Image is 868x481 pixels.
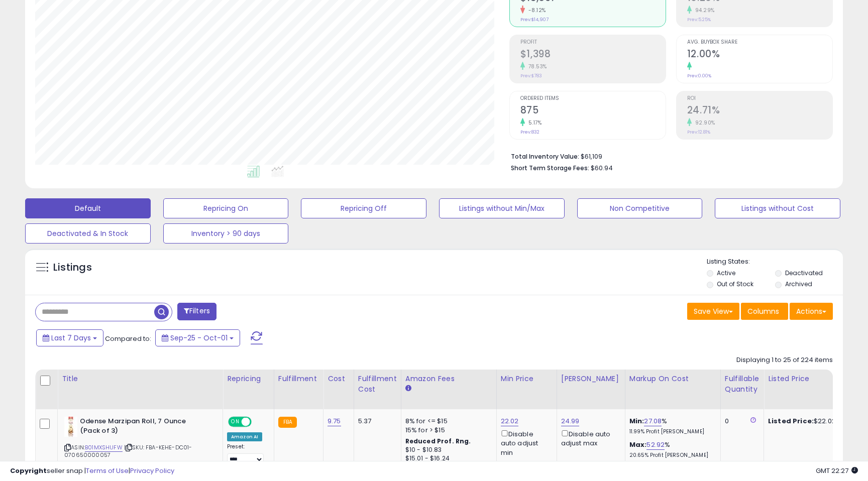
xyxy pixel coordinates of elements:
label: Archived [785,280,812,288]
small: -8.12% [525,7,546,14]
div: % [629,417,713,435]
small: Prev: 0.00% [687,73,711,79]
img: 318vfutLkwL._SL40_.jpg [64,417,77,437]
small: FBA [278,417,297,428]
div: Fulfillment Cost [358,374,397,395]
a: 27.08 [644,416,662,426]
div: Fulfillment [278,374,319,384]
div: ASIN: [64,417,215,470]
div: Title [62,374,219,384]
div: 8% for <= $15 [405,417,489,426]
a: 24.99 [561,416,580,426]
div: seller snap | | [10,466,174,476]
span: ROI [687,96,832,101]
button: Repricing Off [301,198,426,218]
div: 0 [725,417,756,426]
p: 11.99% Profit [PERSON_NAME] [629,428,713,435]
div: Displaying 1 to 25 of 224 items [736,355,833,365]
div: Fulfillable Quantity [725,374,759,395]
div: $22.02 [768,417,851,426]
div: [PERSON_NAME] [561,374,621,384]
h2: $1,398 [520,48,666,62]
div: 5.37 [358,417,393,426]
h5: Listings [53,261,92,275]
span: $60.94 [591,163,613,173]
b: Reduced Prof. Rng. [405,437,471,445]
a: B01MXSHUFW [85,443,123,452]
div: Preset: [227,443,266,466]
button: Listings without Cost [715,198,840,218]
b: Short Term Storage Fees: [511,164,589,172]
a: 22.02 [501,416,519,426]
div: Markup on Cost [629,374,716,384]
div: 15% for > $15 [405,426,489,435]
a: 9.75 [328,416,341,426]
b: Listed Price: [768,416,814,426]
label: Deactivated [785,269,823,277]
small: 94.29% [692,7,715,14]
small: Prev: 12.81% [687,129,710,135]
button: Inventory > 90 days [163,223,289,244]
small: 5.17% [525,119,542,127]
b: Max: [629,440,647,449]
span: Compared to: [105,334,151,343]
button: Default [25,198,151,218]
span: ON [229,418,242,426]
span: Sep-25 - Oct-01 [170,333,228,343]
button: Actions [790,303,833,320]
a: 52.92 [646,440,665,450]
button: Deactivated & In Stock [25,223,151,244]
div: Repricing [227,374,270,384]
small: Prev: $14,907 [520,17,549,23]
button: Last 7 Days [36,329,103,346]
div: Disable auto adjust max [561,428,617,448]
h2: 24.71% [687,104,832,118]
span: Avg. Buybox Share [687,40,832,45]
label: Active [717,269,735,277]
div: Amazon Fees [405,374,492,384]
a: Privacy Policy [130,466,174,475]
small: Amazon Fees. [405,384,411,393]
th: The percentage added to the cost of goods (COGS) that forms the calculator for Min & Max prices. [625,370,720,409]
label: Out of Stock [717,280,753,288]
strong: Copyright [10,466,47,475]
div: $10 - $10.83 [405,446,489,454]
small: Prev: $783 [520,73,542,79]
b: Min: [629,416,644,426]
b: Total Inventory Value: [511,152,579,161]
span: Columns [747,306,779,316]
small: 78.53% [525,63,547,70]
div: Min Price [501,374,553,384]
button: Listings without Min/Max [439,198,565,218]
h2: 12.00% [687,48,832,62]
li: $61,109 [511,150,825,162]
div: Cost [328,374,350,384]
span: Ordered Items [520,96,666,101]
small: Prev: 832 [520,129,539,135]
a: Terms of Use [86,466,129,475]
span: 2025-10-9 22:27 GMT [816,466,858,475]
small: 92.90% [692,119,715,127]
div: Amazon AI [227,432,262,441]
p: Listing States: [707,257,842,267]
button: Non Competitive [577,198,703,218]
button: Save View [687,303,739,320]
h2: 875 [520,104,666,118]
small: Prev: 5.25% [687,17,711,23]
button: Columns [741,303,788,320]
div: % [629,440,713,459]
span: Last 7 Days [51,333,91,343]
button: Sep-25 - Oct-01 [155,329,240,346]
span: | SKU: FBA-KEHE-DC01-070650000057 [64,443,192,458]
div: Disable auto adjust min [501,428,549,457]
b: Odense Marzipan Roll, 7 Ounce (Pack of 3) [80,417,202,438]
button: Repricing On [163,198,289,218]
span: Profit [520,40,666,45]
div: Listed Price [768,374,855,384]
button: Filters [177,303,216,320]
span: OFF [250,418,266,426]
